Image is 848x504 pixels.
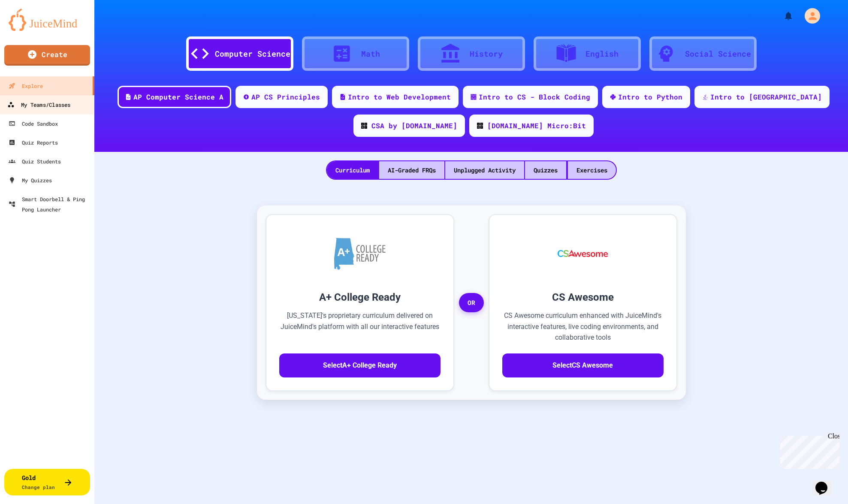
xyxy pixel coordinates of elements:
div: Intro to CS - Block Coding [479,92,590,102]
div: CSA by [DOMAIN_NAME] [371,121,457,131]
div: Computer Science [215,48,290,60]
div: AP Computer Science A [133,92,223,102]
iframe: chat widget [777,432,839,469]
div: My Teams/Classes [7,100,70,110]
img: logo-orange.svg [9,9,86,31]
h3: A+ College Ready [279,290,441,305]
div: Code Sandbox [9,118,58,129]
div: Intro to Web Development [348,92,451,102]
button: GoldChange plan [4,469,90,495]
div: My Account [796,6,822,26]
p: CS Awesome curriculum enhanced with JuiceMind's interactive features, live coding environments, a... [502,310,664,343]
div: Quiz Students [9,156,61,166]
div: History [470,48,503,60]
span: OR [459,293,484,313]
div: My Notifications [767,9,796,23]
img: CS Awesome [549,228,616,279]
div: Gold [22,473,55,491]
div: Quizzes [525,161,566,179]
iframe: chat widget [812,470,839,495]
div: Math [361,48,380,60]
p: [US_STATE]'s proprietary curriculum delivered on JuiceMind's platform with all our interactive fe... [279,310,441,343]
div: Chat with us now!Close [3,3,59,54]
div: Unplugged Activity [445,161,524,179]
div: English [585,48,619,60]
div: Smart Doorbell & Ping Pong Launcher [9,194,91,214]
div: AI-Graded FRQs [379,161,444,179]
div: My Quizzes [9,175,52,185]
span: Change plan [22,484,55,490]
div: AP CS Principles [251,92,320,102]
div: [DOMAIN_NAME] Micro:Bit [487,121,586,131]
div: Quiz Reports [9,137,58,148]
h3: CS Awesome [502,290,664,305]
img: CODE_logo_RGB.png [477,123,483,129]
button: SelectCS Awesome [502,353,664,377]
div: Social Science [685,48,751,60]
div: Intro to [GEOGRAPHIC_DATA] [710,92,822,102]
div: Curriculum [327,161,378,179]
a: Create [4,45,90,66]
img: CODE_logo_RGB.png [361,123,367,129]
div: Intro to Python [618,92,682,102]
div: Explore [9,81,43,91]
div: Exercises [568,161,616,179]
button: SelectA+ College Ready [279,353,441,377]
img: A+ College Ready [334,238,386,270]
